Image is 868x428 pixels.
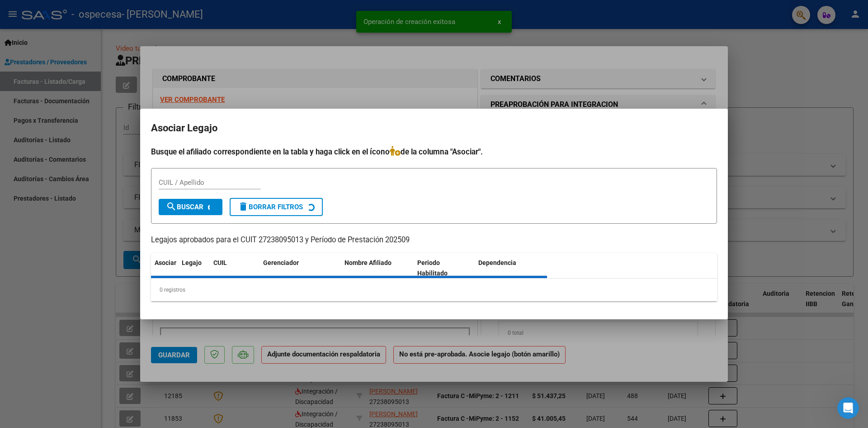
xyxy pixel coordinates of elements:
datatable-header-cell: Periodo Habilitado [414,253,475,283]
datatable-header-cell: Nombre Afiliado [341,253,414,283]
button: Buscar [159,199,222,215]
span: Periodo Habilitado [417,259,448,277]
p: Legajos aprobados para el CUIT 27238095013 y Período de Prestación 202509 [151,235,717,246]
datatable-header-cell: Gerenciador [259,253,341,283]
h4: Busque el afiliado correspondiente en la tabla y haga click en el ícono de la columna "Asociar". [151,146,717,158]
span: Dependencia [478,259,516,266]
mat-icon: delete [238,201,249,212]
div: 0 registros [151,279,717,301]
span: Nombre Afiliado [344,259,392,266]
iframe: Intercom live chat [837,397,859,419]
span: CUIL [213,259,227,266]
datatable-header-cell: CUIL [210,253,259,283]
span: Gerenciador [263,259,299,266]
datatable-header-cell: Legajo [178,253,210,283]
span: Asociar [155,259,176,266]
datatable-header-cell: Dependencia [475,253,547,283]
span: Borrar Filtros [238,203,303,211]
button: Borrar Filtros [230,198,323,216]
mat-icon: search [166,201,177,212]
h2: Asociar Legajo [151,120,717,137]
datatable-header-cell: Asociar [151,253,178,283]
span: Buscar [166,203,203,211]
span: Legajo [182,259,202,266]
